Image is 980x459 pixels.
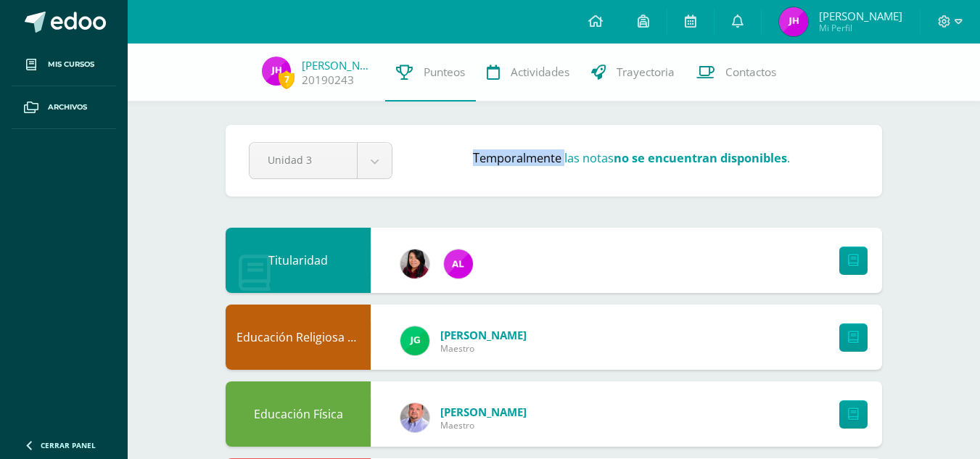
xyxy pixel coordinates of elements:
a: Contactos [685,44,787,102]
span: Archivos [48,102,87,113]
span: Maestro [440,419,527,431]
span: Mi Perfil [819,22,902,34]
span: Mis cursos [48,59,94,70]
span: Actividades [511,65,569,80]
a: Actividades [476,44,580,102]
span: 7 [279,70,295,88]
a: Trayectoria [580,44,685,102]
a: Mis cursos [12,44,116,86]
a: Archivos [12,86,116,129]
a: [PERSON_NAME] [302,58,374,73]
div: Educación Física [226,381,371,447]
a: Unidad 3 [250,143,392,178]
a: 20190243 [302,73,354,88]
span: Punteos [424,65,465,80]
img: 3da61d9b1d2c0c7b8f7e89c78bbce001.png [400,326,429,355]
span: Trayectoria [617,65,675,80]
img: 374004a528457e5f7e22f410c4f3e63e.png [400,249,429,278]
img: caf652321fe8b2fce2183688cec40306.png [779,7,808,36]
span: [PERSON_NAME] [819,9,902,23]
span: Contactos [725,65,776,80]
h3: Temporalmente las notas . [473,149,790,166]
div: Titularidad [226,228,371,293]
img: 775a36a8e1830c9c46756a1d4adc11d7.png [444,249,473,278]
span: [PERSON_NAME] [440,328,527,342]
img: caf652321fe8b2fce2183688cec40306.png [262,57,291,86]
span: Maestro [440,342,527,355]
span: Cerrar panel [41,440,96,450]
a: Punteos [385,44,476,102]
strong: no se encuentran disponibles [614,149,787,166]
img: 6c58b5a751619099581147680274b29f.png [400,403,429,432]
span: Unidad 3 [268,143,339,177]
div: Educación Religiosa Escolar [226,305,371,370]
span: [PERSON_NAME] [440,405,527,419]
